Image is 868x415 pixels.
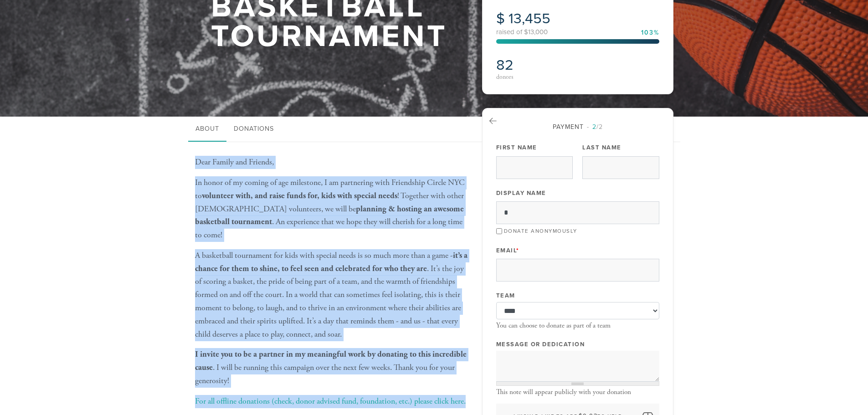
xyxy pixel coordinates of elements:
[496,292,515,300] label: Team
[496,143,537,152] label: First Name
[496,29,659,36] div: raised of $13,000
[496,10,505,27] span: $
[516,247,519,254] span: This field is required.
[496,122,659,132] div: Payment
[496,322,659,330] div: You can choose to donate as part of a team
[496,74,575,80] div: donors
[195,176,468,242] p: In honor of my coming of age milestone, I am partnering with Friendship Circle NYC to ! Together ...
[496,340,585,348] label: Message or dedication
[582,143,621,152] label: Last Name
[226,117,281,142] a: Donations
[508,10,550,27] span: 13,455
[496,388,659,396] div: This note will appear publicly with your donation
[195,156,468,169] p: Dear Family and Friends,
[496,56,575,74] h2: 82
[195,348,468,387] p: . I will be running this campaign over the next few weeks. Thank you for your generosity!
[641,30,659,36] div: 103%
[195,349,467,373] b: I invite you to be a partner in my meaningful work by donating to this incredible cause
[188,117,226,142] a: About
[496,246,519,255] label: Email
[592,123,596,131] span: 2
[195,396,466,406] a: For all offline donations (check, donor advised fund, foundation, etc.) please click here.
[496,189,546,197] label: Display Name
[504,228,577,234] label: Donate Anonymously
[202,190,397,201] b: volunteer with, and raise funds for, kids with special needs
[587,123,603,131] span: /2
[195,249,468,341] p: A basketball tournament for kids with special needs is so much more than a game - . It’s the joy ...
[195,250,467,274] b: it’s a chance for them to shine, to feel seen and celebrated for who they are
